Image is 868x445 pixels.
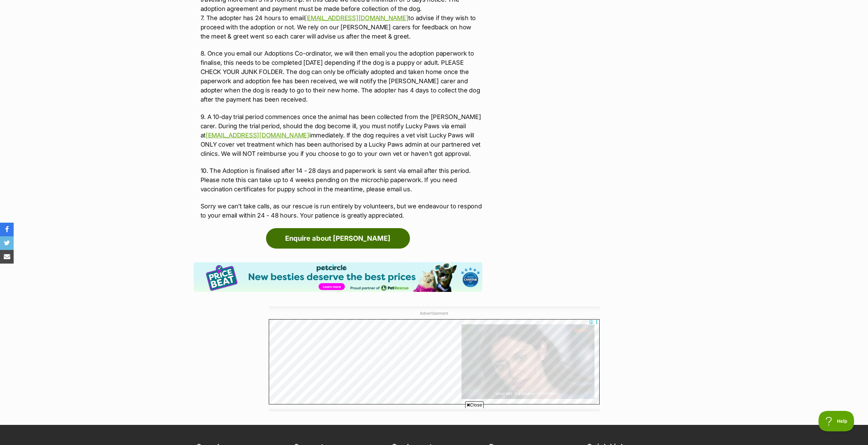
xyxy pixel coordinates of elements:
a: [EMAIL_ADDRESS][DOMAIN_NAME] [305,14,408,21]
div: Advertisement [269,307,600,411]
span: Close [465,401,484,408]
p: 9. A 10-day trial period commences once the animal has been collected from the [PERSON_NAME] care... [201,112,482,158]
iframe: Advertisement [310,411,558,442]
p: Sorry we can’t take calls, as our rescue is run entirely by volunteers, but we endeavour to respo... [201,202,482,220]
img: Pet Circle promo banner [194,262,482,292]
p: 8. Once you email our Adoptions Co-ordinator, we will then email you the adoption paperwork to fi... [201,49,482,104]
a: Enquire about [PERSON_NAME] [266,228,410,249]
a: [EMAIL_ADDRESS][DOMAIN_NAME] [206,132,309,139]
iframe: Help Scout Beacon - Open [819,411,854,431]
p: 10. The Adoption is finalised after 14 - 28 days and paperwork is sent via email after this perio... [201,166,482,194]
iframe: Advertisement [269,319,600,404]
